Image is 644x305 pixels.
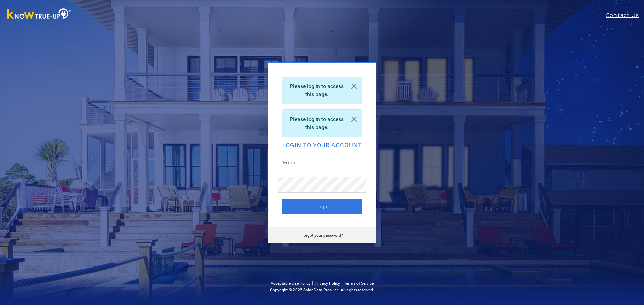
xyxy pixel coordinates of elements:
[341,280,343,286] span: |
[282,199,362,214] button: Login
[4,7,74,22] img: Know True-Up
[606,11,644,19] a: Contact Us
[301,233,343,238] a: Forgot your password?
[282,77,362,104] div: Please log in to access this page.
[282,142,362,148] h2: Login to your account
[282,109,362,137] div: Please log in to access this page.
[271,281,311,286] a: Acceptable Use Policy
[346,110,362,129] a: Close
[278,155,366,170] input: Email
[344,281,374,286] a: Terms of Service
[346,77,362,96] a: Close
[315,281,340,286] a: Privacy Policy
[312,280,313,286] span: |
